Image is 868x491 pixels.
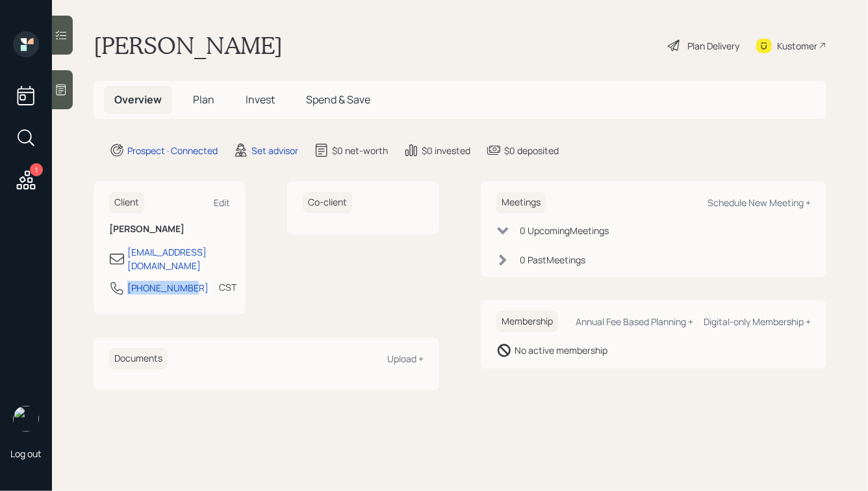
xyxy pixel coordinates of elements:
[303,192,352,213] h6: Co-client
[219,280,236,294] div: CST
[193,92,214,107] span: Plan
[30,163,43,176] div: 1
[13,406,39,432] img: hunter_neumayer.jpg
[94,31,283,60] h1: [PERSON_NAME]
[109,192,144,213] h6: Client
[246,92,275,107] span: Invest
[332,144,388,157] div: $0 net-worth
[496,311,558,332] h6: Membership
[109,224,230,235] h6: [PERSON_NAME]
[496,192,546,213] h6: Meetings
[109,348,168,369] h6: Documents
[515,343,607,357] div: No active membership
[576,315,693,328] div: Annual Fee Based Planning +
[10,447,42,460] div: Log out
[708,196,811,209] div: Schedule New Meeting +
[306,92,370,107] span: Spend & Save
[504,144,559,157] div: $0 deposited
[114,92,162,107] span: Overview
[214,196,230,209] div: Edit
[422,144,470,157] div: $0 invested
[704,315,811,328] div: Digital-only Membership +
[387,352,424,365] div: Upload +
[777,39,817,53] div: Kustomer
[520,224,609,237] div: 0 Upcoming Meeting s
[687,39,739,53] div: Plan Delivery
[127,281,209,295] div: [PHONE_NUMBER]
[127,144,218,157] div: Prospect · Connected
[520,253,585,267] div: 0 Past Meeting s
[127,245,230,272] div: [EMAIL_ADDRESS][DOMAIN_NAME]
[251,144,298,157] div: Set advisor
